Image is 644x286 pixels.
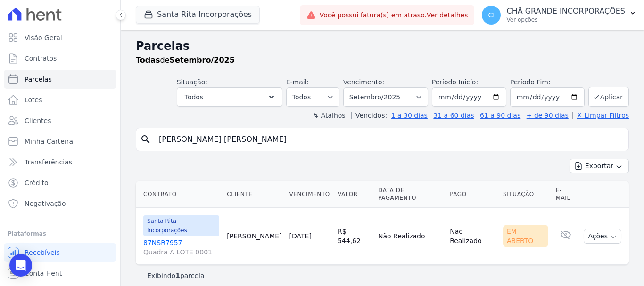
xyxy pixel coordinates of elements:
span: Você possui fatura(s) em atraso. [320,10,468,20]
th: Cliente [223,181,285,208]
td: Não Realizado [446,208,499,265]
th: Valor [334,181,374,208]
a: 87NSR7957Quadra A LOTE 0001 [143,238,219,257]
div: Open Intercom Messenger [9,254,32,277]
a: Negativação [4,194,116,213]
a: Ver detalhes [427,11,468,19]
input: Buscar por nome do lote ou do cliente [153,130,625,149]
b: 1 [175,272,180,279]
label: Vencidos: [351,112,387,119]
i: search [140,134,151,145]
label: ↯ Atalhos [313,112,345,119]
label: E-mail: [286,78,309,86]
button: Todos [177,87,282,107]
span: Transferências [25,157,72,167]
th: Situação [499,181,552,208]
div: Em Aberto [503,225,548,247]
strong: Setembro/2025 [170,56,235,65]
a: Parcelas [4,70,116,89]
button: Aplicar [588,87,629,107]
span: Conta Hent [25,269,62,278]
button: Exportar [570,159,629,173]
a: 31 a 60 dias [433,112,474,119]
a: 1 a 30 dias [391,112,428,119]
span: Negativação [25,199,66,208]
span: Quadra A LOTE 0001 [143,247,219,257]
p: Exibindo parcela [147,271,205,280]
a: Clientes [4,111,116,130]
a: ✗ Limpar Filtros [572,112,629,119]
th: E-mail [552,181,580,208]
label: Período Fim: [510,77,585,87]
span: Crédito [25,178,49,188]
a: Crédito [4,173,116,192]
a: Lotes [4,90,116,109]
a: Visão Geral [4,28,116,47]
a: Conta Hent [4,264,116,283]
h2: Parcelas [136,38,629,55]
span: Todos [185,91,203,103]
p: de [136,55,235,66]
th: Vencimento [286,181,334,208]
th: Pago [446,181,499,208]
button: CI CHÃ GRANDE INCORPORAÇÕES Ver opções [474,2,644,28]
span: Contratos [25,54,57,63]
a: Minha Carteira [4,132,116,151]
td: R$ 544,62 [334,208,374,265]
span: Recebíveis [25,248,60,257]
span: Minha Carteira [25,137,73,146]
p: Ver opções [506,16,625,24]
span: Lotes [25,95,42,105]
label: Vencimento: [343,78,384,86]
a: + de 90 dias [527,112,569,119]
span: Visão Geral [25,33,62,42]
p: CHÃ GRANDE INCORPORAÇÕES [506,7,625,16]
label: Situação: [177,78,207,86]
td: [PERSON_NAME] [223,208,285,265]
div: Plataformas [8,228,113,239]
button: Ações [584,229,621,244]
span: Parcelas [25,74,52,84]
a: [DATE] [289,232,312,240]
a: Recebíveis [4,243,116,262]
th: Contrato [136,181,223,208]
a: Transferências [4,153,116,172]
span: Santa Rita Incorporações [143,215,219,236]
label: Período Inicío: [432,78,478,86]
strong: Todas [136,56,160,65]
a: 61 a 90 dias [480,112,520,119]
td: Não Realizado [374,208,446,265]
span: Clientes [25,116,51,125]
span: CI [488,12,495,18]
button: Santa Rita Incorporações [136,6,260,24]
th: Data de Pagamento [374,181,446,208]
a: Contratos [4,49,116,68]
